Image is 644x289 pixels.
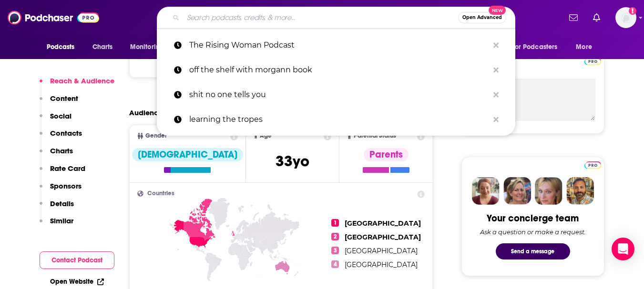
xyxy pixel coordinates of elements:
span: Charts [92,40,113,54]
span: [GEOGRAPHIC_DATA] [345,233,421,241]
span: 3 [331,247,339,254]
p: Rate Card [50,164,85,173]
div: Ask a question or make a request. [480,228,586,236]
button: Contact Podcast [40,251,114,269]
p: Similar [50,216,73,225]
button: Details [40,199,74,217]
img: Podchaser - Follow, Share and Rate Podcasts [8,9,99,27]
p: Details [50,199,74,208]
a: Pro website [584,160,601,169]
button: Reach & Audience [40,76,114,94]
div: Your concierge team [487,212,579,224]
button: Show profile menu [615,7,636,28]
span: 1 [331,219,339,227]
div: Open Intercom Messenger [612,238,634,260]
span: Parental Status [354,133,396,139]
button: Send a message [496,243,570,259]
button: open menu [506,38,572,56]
p: Contacts [50,129,82,138]
p: Social [50,111,72,120]
button: Similar [40,216,73,234]
img: Sydney Profile [472,177,500,205]
span: Countries [147,190,174,197]
label: My Notes [470,62,595,79]
span: Open Advanced [462,15,502,20]
a: shit no one tells you [157,82,515,107]
span: More [576,40,592,54]
svg: Add a profile image [629,7,636,15]
p: Sponsors [50,181,82,190]
img: User Profile [615,7,636,28]
span: 33 yo [276,152,309,170]
p: learning the tropes [189,107,489,132]
button: Charts [40,146,73,164]
span: Podcasts [47,40,75,54]
div: [DEMOGRAPHIC_DATA] [132,148,243,161]
span: [GEOGRAPHIC_DATA] [345,219,421,228]
img: Podchaser Pro [584,58,601,65]
div: Search podcasts, credits, & more... [157,7,515,29]
span: [GEOGRAPHIC_DATA] [345,260,418,269]
h2: Audience Demographics [129,108,216,117]
button: open menu [123,38,176,56]
img: Jon Profile [566,177,594,205]
span: Monitoring [130,40,164,54]
a: The Rising Woman Podcast [157,33,515,58]
button: open menu [569,38,604,56]
p: off the shelf with morgann book [189,58,489,82]
span: Age [260,133,272,139]
button: Rate Card [40,164,85,181]
a: Open Website [50,278,104,286]
p: The Rising Woman Podcast [189,33,489,58]
img: Podchaser Pro [584,161,601,169]
button: Open AdvancedNew [458,12,506,23]
button: Sponsors [40,181,82,199]
img: Jules Profile [535,177,562,205]
p: shit no one tells you [189,82,489,107]
a: Charts [86,38,119,56]
a: Show notifications dropdown [589,10,604,26]
button: Content [40,94,78,111]
span: 4 [331,260,339,268]
span: Gender [145,133,167,139]
p: Reach & Audience [50,76,114,85]
button: Contacts [40,129,82,146]
span: [GEOGRAPHIC_DATA] [345,247,418,255]
span: Logged in as hconnor [615,7,636,28]
span: For Podcasters [512,40,558,54]
span: 2 [331,233,339,240]
a: Pro website [584,56,601,65]
span: New [489,6,506,15]
p: Content [50,94,78,103]
p: Charts [50,146,73,155]
a: Show notifications dropdown [565,10,582,26]
a: learning the tropes [157,107,515,132]
a: off the shelf with morgann book [157,58,515,82]
div: Parents [364,148,409,161]
input: Search podcasts, credits, & more... [183,10,458,25]
img: Barbara Profile [503,177,531,205]
button: Social [40,111,72,129]
button: open menu [40,38,87,56]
